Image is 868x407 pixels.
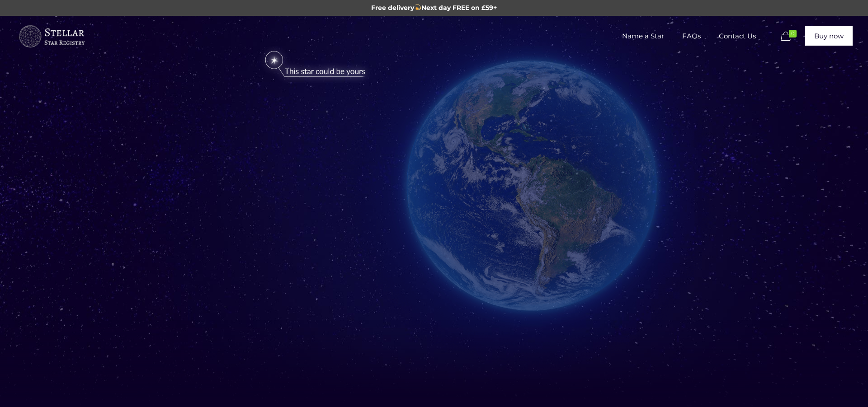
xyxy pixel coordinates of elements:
[789,30,797,37] span: 0
[253,47,377,83] img: star-could-be-yours.png
[371,4,497,12] span: Free delivery Next day FREE on £59+
[613,16,673,56] a: Name a Star
[18,23,85,50] img: buyastar-logo-transparent
[613,23,673,50] span: Name a Star
[710,16,765,56] a: Contact Us
[673,23,710,50] span: FAQs
[779,31,801,42] a: 0
[710,23,765,50] span: Contact Us
[805,26,853,46] a: Buy now
[18,16,85,56] a: Buy a Star
[415,4,421,10] img: 💫
[673,16,710,56] a: FAQs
